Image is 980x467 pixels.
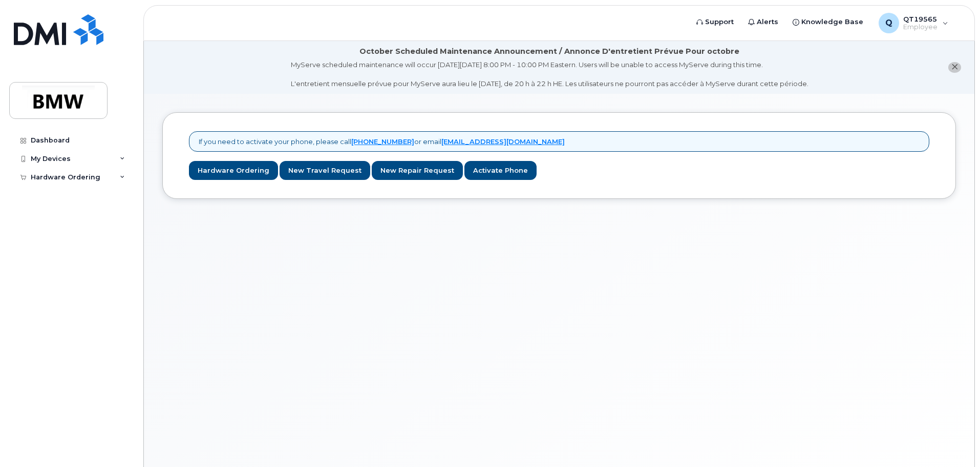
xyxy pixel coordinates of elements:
[291,60,808,89] div: MyServe scheduled maintenance will occur [DATE][DATE] 8:00 PM - 10:00 PM Eastern. Users will be u...
[189,161,278,180] a: Hardware Ordering
[441,137,565,146] a: [EMAIL_ADDRESS][DOMAIN_NAME]
[464,161,537,180] a: Activate Phone
[280,161,370,180] a: New Travel Request
[199,137,565,147] p: If you need to activate your phone, please call or email
[351,137,414,146] a: [PHONE_NUMBER]
[359,46,739,57] div: October Scheduled Maintenance Announcement / Annonce D'entretient Prévue Pour octobre
[948,62,961,73] button: close notification
[372,161,463,180] a: New Repair Request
